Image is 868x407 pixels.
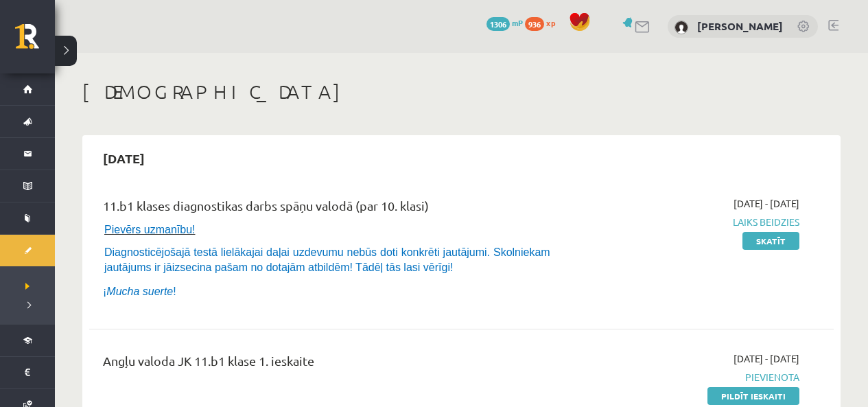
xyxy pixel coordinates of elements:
[103,351,561,377] div: Angļu valoda JK 11.b1 klase 1. ieskaite
[742,232,799,250] a: Skatīt
[734,196,799,211] span: [DATE] - [DATE]
[707,387,799,405] a: Pildīt ieskaiti
[546,17,555,28] span: xp
[581,215,799,229] span: Laiks beidzies
[15,24,55,58] a: Rīgas 1. Tālmācības vidusskola
[82,80,841,104] h1: [DEMOGRAPHIC_DATA]
[104,246,550,273] span: Diagnosticējošajā testā lielākajai daļai uzdevumu nebūs doti konkrēti jautājumi. Skolniekam jautā...
[104,224,196,235] span: Pievērs uzmanību!
[103,286,176,297] span: ¡ !
[697,19,783,33] a: [PERSON_NAME]
[734,351,799,366] span: [DATE] - [DATE]
[675,21,688,34] img: Adriana Viola Jalovecka
[525,17,562,28] a: 936 xp
[106,286,173,297] i: Mucha suerte
[512,17,523,28] span: mP
[486,17,523,28] a: 1306 mP
[525,17,544,31] span: 936
[89,142,159,174] h2: [DATE]
[486,17,510,31] span: 1306
[581,370,799,384] span: Pievienota
[103,196,561,222] div: 11.b1 klases diagnostikas darbs spāņu valodā (par 10. klasi)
